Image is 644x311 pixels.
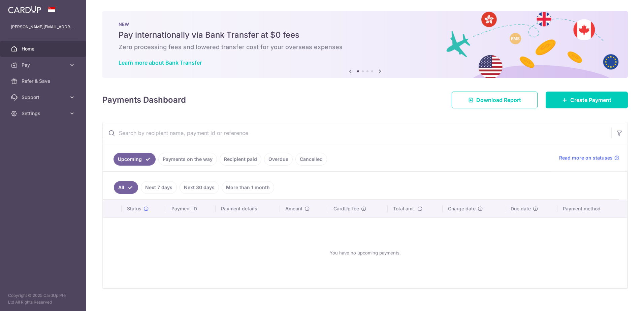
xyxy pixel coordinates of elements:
h4: Payments Dashboard [102,94,186,106]
a: Payments on the way [158,153,217,166]
p: [PERSON_NAME][EMAIL_ADDRESS][DOMAIN_NAME] [11,24,75,30]
a: Create Payment [546,92,628,108]
span: Create Payment [570,96,611,104]
img: Bank transfer banner [102,11,628,78]
h5: Pay internationally via Bank Transfer at $0 fees [119,30,612,40]
a: All [114,181,138,194]
span: Pay [22,62,66,68]
a: Cancelled [295,153,327,166]
span: Charge date [448,205,476,212]
div: You have no upcoming payments. [111,223,619,282]
a: More than 1 month [222,181,274,194]
h6: Zero processing fees and lowered transfer cost for your overseas expenses [119,43,612,51]
th: Payment ID [166,200,216,217]
img: CardUp [8,5,41,13]
span: CardUp fee [333,205,359,212]
th: Payment details [216,200,280,217]
p: NEW [119,22,612,27]
span: Amount [285,205,302,212]
a: Overdue [264,153,293,166]
span: Refer & Save [22,78,66,84]
span: Support [22,94,66,101]
a: Learn more about Bank Transfer [119,59,202,66]
span: Download Report [476,96,521,104]
a: Read more on statuses [559,154,619,161]
span: Status [127,205,141,212]
a: Next 30 days [180,181,219,194]
span: Home [22,45,66,52]
a: Next 7 days [141,181,177,194]
a: Download Report [452,92,538,108]
input: Search by recipient name, payment id or reference [103,122,611,144]
a: Upcoming [114,153,156,166]
a: Recipient paid [220,153,261,166]
span: Read more on statuses [559,154,613,161]
span: Due date [511,205,531,212]
span: Settings [22,110,66,117]
th: Payment method [557,200,627,217]
span: Total amt. [393,205,415,212]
